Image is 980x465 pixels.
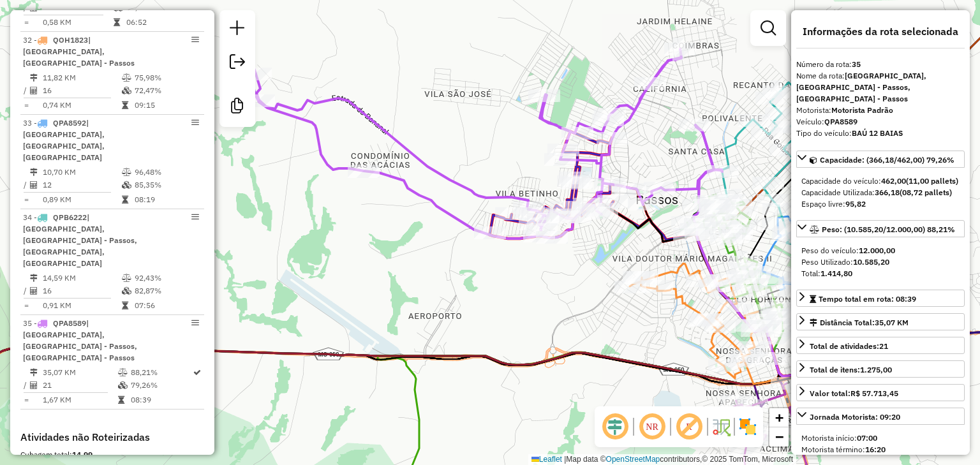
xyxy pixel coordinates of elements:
[711,417,731,437] img: Fluxo de ruas
[23,379,29,392] td: /
[23,284,29,297] td: /
[134,193,198,206] td: 08:19
[820,269,852,278] strong: 1.414,80
[769,427,789,447] a: Zoom out
[801,198,960,210] div: Espaço livre:
[191,36,199,43] em: Opções
[23,299,29,312] td: =
[42,299,121,312] td: 0,91 KM
[801,246,895,255] span: Peso do veículo:
[531,455,562,464] a: Leaflet
[820,155,954,165] span: Capacidade: (366,18/462,00) 79,26%
[852,128,903,138] strong: BAÚ 12 BAIAS
[42,84,121,97] td: 16
[796,384,965,401] a: Valor total:R$ 57.713,45
[23,99,29,112] td: =
[769,408,789,427] a: Zoom in
[796,59,965,70] div: Número da rota:
[118,396,124,404] i: Tempo total em rota
[810,388,898,399] div: Valor total:
[852,59,861,69] strong: 35
[810,411,900,423] div: Jornada Motorista: 09:20
[796,71,926,103] strong: [GEOGRAPHIC_DATA], [GEOGRAPHIC_DATA] - Passos, [GEOGRAPHIC_DATA] - Passos
[859,246,895,255] strong: 12.000,00
[23,118,105,162] span: 33 -
[122,168,131,176] i: % de utilização do peso
[801,256,960,268] div: Peso Utilizado:
[23,394,29,406] td: =
[796,408,965,425] a: Jornada Motorista: 09:20
[23,212,137,268] span: | [GEOGRAPHIC_DATA], [GEOGRAPHIC_DATA] - Passos, [GEOGRAPHIC_DATA], [GEOGRAPHIC_DATA]
[20,449,204,461] div: Cubagem total:
[637,411,667,442] span: Ocultar NR
[875,188,900,197] strong: 366,18
[831,105,893,115] strong: Motorista Padrão
[30,369,38,376] i: Distância Total
[122,181,131,189] i: % de utilização da cubagem
[796,170,965,215] div: Capacidade: (366,18/462,00) 79,26%
[122,287,131,295] i: % de utilização da cubagem
[122,196,128,203] i: Tempo total em rota
[23,179,29,191] td: /
[860,365,892,374] strong: 1.275,00
[23,193,29,206] td: =
[801,268,960,279] div: Total:
[122,302,128,309] i: Tempo total em rota
[122,74,131,82] i: % de utilização do peso
[53,118,86,128] span: QPA8592
[796,427,965,461] div: Jornada Motorista: 09:20
[191,213,199,221] em: Opções
[30,274,38,282] i: Distância Total
[775,410,783,425] span: +
[879,341,888,351] strong: 21
[118,369,128,376] i: % de utilização do peso
[114,18,120,26] i: Tempo total em rota
[796,151,965,168] a: Capacidade: (366,18/462,00) 79,26%
[775,429,783,445] span: −
[134,166,198,179] td: 96,48%
[23,35,135,68] span: 32 -
[796,240,965,284] div: Peso: (10.585,20/12.000,00) 88,21%
[134,179,198,191] td: 85,35%
[796,70,965,105] div: Nome da rota:
[853,257,889,267] strong: 10.585,20
[225,49,250,78] a: Exportar sessão
[23,84,29,97] td: /
[824,117,857,126] strong: QPA8589
[755,15,781,41] a: Exibir filtros
[822,225,955,234] span: Peso: (10.585,20/12.000,00) 88,21%
[796,313,965,330] a: Distância Total:35,07 KM
[865,445,886,454] strong: 16:20
[130,394,192,406] td: 08:39
[819,294,916,304] span: Tempo total em rota: 08:39
[606,455,660,464] a: OpenStreetMap
[134,71,198,84] td: 75,98%
[23,212,137,268] span: 34 -
[796,26,965,38] h4: Informações da rota selecionada
[796,290,965,307] a: Tempo total em rota: 08:39
[134,99,198,112] td: 09:15
[191,319,199,327] em: Opções
[130,379,192,392] td: 79,26%
[30,381,38,389] i: Total de Atividades
[801,175,960,187] div: Capacidade do veículo:
[134,272,198,284] td: 92,43%
[134,299,198,312] td: 07:56
[42,193,121,206] td: 0,89 KM
[42,166,121,179] td: 10,70 KM
[225,15,250,44] a: Nova sessão e pesquisa
[42,284,121,297] td: 16
[23,35,135,68] span: | [GEOGRAPHIC_DATA], [GEOGRAPHIC_DATA] - Passos
[126,16,192,29] td: 06:52
[796,220,965,237] a: Peso: (10.585,20/12.000,00) 88,21%
[42,379,117,392] td: 21
[53,35,88,45] span: QOH1823
[801,432,960,444] div: Motorista início:
[30,168,38,176] i: Distância Total
[796,116,965,128] div: Veículo:
[53,212,87,222] span: QPB6222
[600,411,630,442] span: Ocultar deslocamento
[122,274,131,282] i: % de utilização do peso
[810,341,888,351] span: Total de atividades:
[796,128,965,139] div: Tipo do veículo:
